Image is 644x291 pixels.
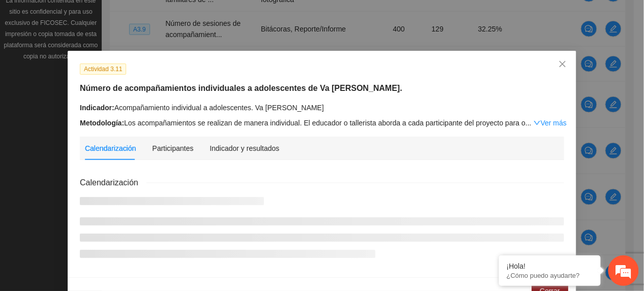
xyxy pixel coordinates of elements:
[559,60,567,68] span: close
[80,176,147,189] span: Calendarización
[152,143,193,154] div: Participantes
[59,91,140,193] span: Estamos en línea.
[525,119,532,127] span: ...
[80,102,564,113] div: Acompañamiento individual a adolescentes. Va [PERSON_NAME]
[80,119,124,127] strong: Metodología:
[507,272,593,279] p: ¿Cómo puedo ayudarte?
[80,82,564,94] h5: Número de acompañamientos individuales a adolescentes de Va [PERSON_NAME].
[210,143,279,154] div: Indicador y resultados
[549,51,576,78] button: Close
[167,5,191,29] div: Minimizar ventana de chat en vivo
[534,119,567,127] a: Expand
[80,117,564,128] div: Los acompañamientos se realizan de manera individual. El educador o tallerista aborda a cada part...
[507,262,593,270] div: ¡Hola!
[85,143,136,154] div: Calendarización
[5,188,194,223] textarea: Escriba su mensaje y pulse “Intro”
[80,63,126,75] span: Actividad 3.11
[80,104,114,112] strong: Indicador:
[534,119,541,126] span: down
[53,52,171,65] div: Chatee con nosotros ahora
